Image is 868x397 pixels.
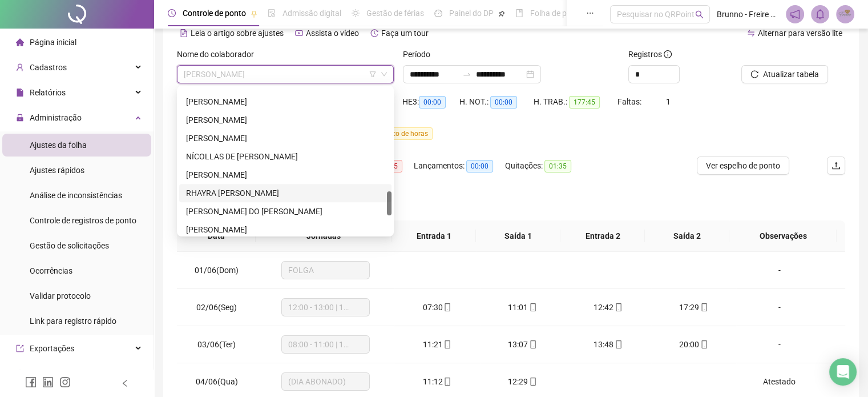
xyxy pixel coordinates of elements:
span: Observações [738,230,827,242]
span: clock-circle [168,9,176,17]
div: HE 3: [402,95,459,109]
div: RHAYRA [PERSON_NAME] [186,187,385,199]
div: MATEUS DE OLIVEIRA BENEVIDES SOUZA [179,111,391,129]
span: 02/06(Seg) [196,303,237,312]
span: Brunno - Freire Odontologia [717,8,779,21]
span: 07:30 [422,303,442,312]
div: ROSIMARIA GONÇALVES DE MELO [179,220,391,239]
span: youtube [295,29,303,37]
div: NÍCOLLAS DE [PERSON_NAME] [186,150,385,163]
span: - [778,303,780,312]
span: Validar protocolo [30,291,91,300]
span: home [16,38,24,46]
span: Análise de inconsistências [30,191,122,200]
div: [PERSON_NAME] [186,223,385,236]
span: 12:00 - 13:00 | 14:00 - 21:00 [288,299,363,316]
span: LIVIA PEREIRA FELICIANO [184,66,387,83]
span: Faltas: [617,97,643,106]
span: Registros [628,48,672,61]
span: filter [369,71,376,78]
span: 00:00 [490,96,517,109]
img: 21297 [837,6,854,23]
span: upload [831,161,841,170]
span: mobile [442,378,451,386]
span: Exportações [30,344,74,353]
span: Página inicial [30,38,76,47]
span: left [121,379,129,387]
span: swap [747,29,755,37]
label: Período [403,48,438,61]
span: Leia o artigo sobre ajustes [191,29,284,38]
span: export [16,344,24,352]
span: Link para registro rápido [30,316,116,326]
span: mobile [528,303,537,311]
span: - [778,340,780,349]
span: info-circle [664,50,672,58]
span: bell [815,9,825,19]
span: Admissão digital [282,9,341,18]
label: Nome do colaborador [177,48,261,61]
div: RHAYRA VICTÓRIA LAMEIRA FARIA [179,184,391,202]
span: Atualizar tabela [763,68,819,81]
div: Open Intercom Messenger [829,358,857,386]
span: Ajustes da folha [30,141,87,150]
span: FOLGA [288,262,363,279]
div: [PERSON_NAME] [186,169,385,181]
span: Integrações [30,369,72,378]
span: mobile [442,340,451,348]
span: Folha de pagamento [530,9,603,18]
span: 11:12 [422,377,442,386]
div: NÍCOLLAS DE PAULA ARAÚJO [179,147,391,166]
div: H. NOT.: [459,95,534,109]
span: 1 [666,97,671,106]
span: Ver espelho de ponto [706,159,780,172]
span: Controle de registros de ponto [30,216,136,225]
button: Atualizar tabela [741,65,828,83]
span: 11:01 [508,303,528,312]
div: MARIA EDUARDA MACIEL ROCHA [179,93,391,111]
span: (DIA ABONADO) [288,373,363,390]
span: sun [352,9,360,17]
span: Cadastros [30,63,67,72]
th: Data [177,220,256,252]
span: mobile [613,303,623,311]
span: search [695,10,704,19]
div: H. TRAB.: [534,95,617,109]
span: 04/06(Qua) [196,377,238,386]
th: Entrada 2 [560,220,645,252]
span: dashboard [434,9,442,17]
span: 03/06(Ter) [197,340,236,349]
span: pushpin [251,10,257,17]
span: 20:00 [679,340,699,349]
div: [PERSON_NAME] [186,95,385,108]
span: file-done [268,9,276,17]
span: 177:45 [569,96,600,109]
span: swap-right [462,70,471,79]
th: Observações [729,220,837,252]
button: Ver espelho de ponto [697,157,789,175]
div: RACHEL SERAFIN TOLEDO [179,166,391,184]
span: - [778,266,780,275]
span: 01/06(Dom) [195,266,239,275]
span: Assista o vídeo [306,29,359,38]
span: user-add [16,63,24,71]
div: [PERSON_NAME] [186,132,385,145]
span: book [515,9,523,17]
span: 00:00 [419,96,446,109]
span: Gestão de solicitações [30,241,109,250]
span: to [462,70,471,79]
th: Saída 2 [645,220,729,252]
div: MICAELE PEREIRA DE SOUZA [179,129,391,147]
span: facebook [25,376,37,388]
span: mobile [528,378,537,386]
span: ellipsis [586,9,594,17]
span: 12:42 [594,303,613,312]
span: history [370,29,378,37]
span: down [381,71,387,78]
span: Atestado [763,377,796,386]
span: notification [790,9,800,19]
span: Gestão de férias [366,9,424,18]
span: Administração [30,113,82,122]
span: lock [16,114,24,122]
div: Quitações: [505,159,588,173]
